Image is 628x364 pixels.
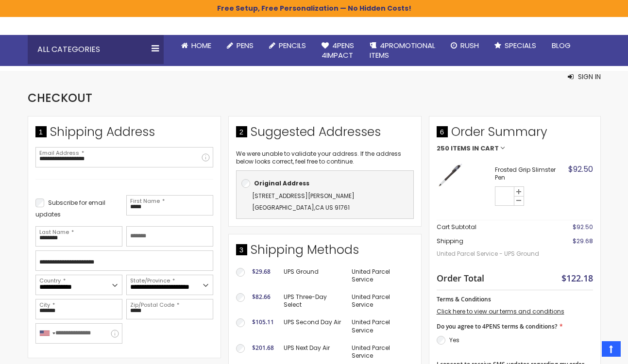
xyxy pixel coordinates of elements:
span: Rush [460,40,479,50]
span: Do you agree to 4PENS terms & conditions? [437,322,557,331]
span: United Parcel Service - UPS Ground [437,245,545,263]
div: Shipping Methods [236,242,414,263]
div: Suggested Addresses [236,124,414,145]
span: 4Pens 4impact [322,40,354,60]
span: Shipping [437,237,463,245]
a: Top [602,341,621,357]
span: Order Summary [437,124,593,145]
span: Sign In [578,72,601,82]
span: Blog [552,40,571,50]
td: United Parcel Service [347,263,413,288]
div: All Categories [28,35,164,64]
span: $82.66 [252,293,271,301]
span: Home [191,40,211,50]
span: $92.50 [573,223,593,231]
span: US [325,203,333,212]
span: Terms & Conditions [437,295,491,303]
span: [GEOGRAPHIC_DATA] [252,203,314,212]
img: Frosted Grip Slimster Pen-Black [437,162,463,188]
span: $122.18 [561,272,593,284]
td: UPS Three-Day Select [279,288,347,314]
span: $29.68 [573,237,593,245]
td: UPS Second Day Air [279,314,347,339]
span: [STREET_ADDRESS][PERSON_NAME] [252,192,355,200]
span: 4PROMOTIONAL ITEMS [370,40,435,60]
strong: Order Total [437,271,484,284]
span: $201.68 [252,344,274,352]
a: Click here to view our terms and conditions [437,307,564,315]
span: Checkout [28,90,92,106]
span: 250 [437,145,449,152]
a: Pens [219,35,261,56]
a: 4Pens4impact [314,35,362,66]
a: Home [173,35,219,56]
a: 4PROMOTIONALITEMS [362,35,443,66]
a: Rush [443,35,487,56]
span: CA [315,203,324,212]
strong: Frosted Grip Slimster Pen [495,166,566,182]
div: United States: +1 [36,324,58,343]
td: UPS Ground [279,263,347,288]
span: Pens [237,40,254,50]
a: Blog [544,35,578,56]
a: Specials [487,35,544,56]
label: Yes [449,336,459,344]
span: Items in Cart [451,145,499,152]
div: Shipping Address [35,124,213,145]
td: United Parcel Service [347,288,413,314]
div: , [241,190,408,214]
b: Original Address [254,179,309,187]
span: 91761 [335,203,350,212]
a: Pencils [261,35,314,56]
span: $105.11 [252,318,274,326]
td: United Parcel Service [347,314,413,339]
span: $29.68 [252,267,271,276]
th: Cart Subtotal [437,220,545,234]
span: Specials [505,40,536,50]
p: We were unable to validate your address. If the address below looks correct, feel free to continue. [236,150,414,165]
span: Pencils [279,40,306,50]
button: Sign In [568,72,601,82]
span: Subscribe for email updates [35,199,105,218]
span: $92.50 [568,164,593,175]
